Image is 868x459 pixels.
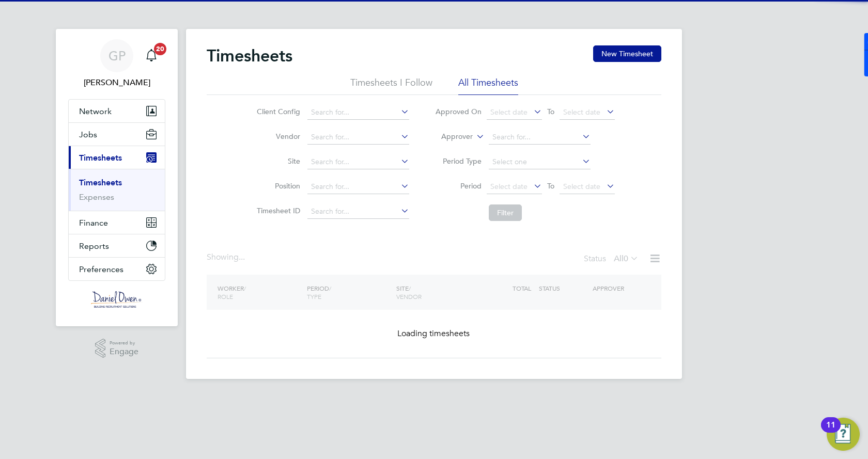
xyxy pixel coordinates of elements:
[307,180,409,194] input: Search for...
[69,169,165,211] div: Timesheets
[489,204,522,221] button: Filter
[79,178,122,187] a: Timesheets
[141,39,162,72] a: 20
[490,107,528,117] span: Select date
[79,264,123,274] span: Preferences
[307,105,409,120] input: Search for...
[79,218,108,228] span: Finance
[584,252,641,266] div: Status
[79,192,114,202] a: Expenses
[69,234,165,257] button: Reports
[254,156,300,166] label: Site
[254,107,300,116] label: Client Config
[68,76,165,89] span: Gemma Phillips
[490,182,528,191] span: Select date
[489,130,591,145] input: Search for...
[544,179,557,193] span: To
[68,291,165,308] a: Go to home page
[593,45,661,62] button: New Timesheet
[207,252,247,263] div: Showing
[69,100,165,122] button: Network
[350,76,432,95] li: Timesheets I Follow
[458,76,518,95] li: All Timesheets
[91,291,143,308] img: danielowen-logo-retina.png
[624,254,628,264] span: 0
[239,252,245,262] span: ...
[544,105,557,118] span: To
[563,107,600,117] span: Select date
[826,425,835,438] div: 11
[254,181,300,191] label: Position
[69,211,165,234] button: Finance
[435,156,482,166] label: Period Type
[307,130,409,145] input: Search for...
[426,132,473,142] label: Approver
[68,39,165,89] a: GP[PERSON_NAME]
[79,153,122,163] span: Timesheets
[95,339,139,358] a: Powered byEngage
[79,241,109,251] span: Reports
[563,182,600,191] span: Select date
[154,43,166,55] span: 20
[69,123,165,146] button: Jobs
[79,106,112,116] span: Network
[827,418,860,451] button: Open Resource Center, 11 new notifications
[614,254,639,264] label: All
[435,107,482,116] label: Approved On
[207,45,292,66] h2: Timesheets
[69,146,165,169] button: Timesheets
[56,29,178,326] nav: Main navigation
[254,132,300,141] label: Vendor
[110,339,138,347] span: Powered by
[69,258,165,280] button: Preferences
[489,155,591,169] input: Select one
[307,204,409,219] input: Search for...
[109,49,126,62] span: GP
[435,181,482,191] label: Period
[254,206,300,215] label: Timesheet ID
[307,155,409,169] input: Search for...
[110,347,138,356] span: Engage
[79,130,97,139] span: Jobs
